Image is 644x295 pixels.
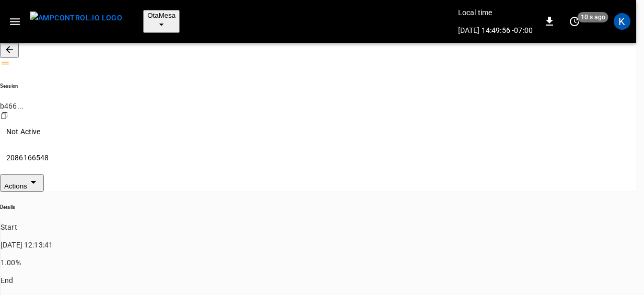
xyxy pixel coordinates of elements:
[30,11,122,25] img: ampcontrol.io logo
[147,11,175,19] span: OtaMesa
[614,13,630,30] div: profile-icon
[578,12,608,22] span: 10 s ago
[1,257,636,268] p: 1.00 %
[1,240,636,250] p: [DATE] 12:13:41
[458,25,533,36] p: [DATE] 14:49:56 -07:00
[1,275,636,286] p: End
[458,7,533,18] p: Local time
[1,222,636,232] p: Start
[566,13,583,30] button: set refresh interval
[6,152,49,163] p: 2086166548
[26,8,126,34] button: menu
